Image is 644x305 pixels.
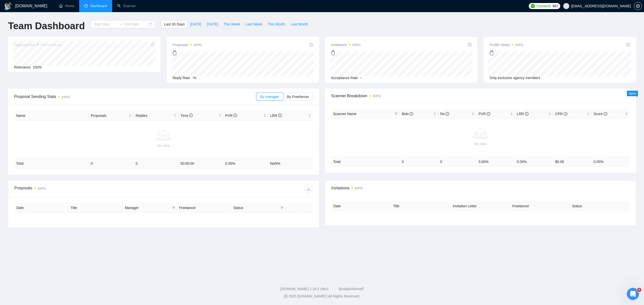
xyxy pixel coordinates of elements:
[552,3,558,9] span: 867
[525,112,529,116] span: info-circle
[233,114,237,117] span: info-circle
[4,294,640,299] div: 2025 [DOMAIN_NAME] | All Rights Reserved.
[637,288,641,292] span: 6
[62,96,69,98] time: [DATE]
[119,22,123,26] span: to
[400,157,438,166] td: 0
[553,157,591,166] td: $ 0.00
[395,112,398,115] span: filter
[4,2,12,10] img: logo
[487,112,490,116] span: info-circle
[190,21,201,27] span: [DATE]
[333,112,356,116] span: Scanner Name
[438,157,476,166] td: 0
[69,203,123,213] th: Title
[173,48,202,58] div: 0
[446,112,449,116] span: info-circle
[270,114,282,118] span: LRR
[331,76,358,80] span: Acceptance Rate
[14,203,69,213] th: Date
[355,187,363,190] time: [DATE]
[172,206,175,209] span: filter
[280,206,284,209] span: filter
[268,159,313,168] td: NaN %
[265,20,288,28] button: This Month
[629,91,636,95] span: New
[125,205,170,211] span: Manager
[410,112,413,116] span: info-circle
[279,204,285,212] span: filter
[592,157,630,166] td: 0.00 %
[291,21,308,27] span: Last Month
[207,21,218,27] span: [DATE]
[515,157,553,166] td: 0.00 %
[8,20,85,32] h1: Team Dashboard
[134,111,178,121] th: Replies
[243,20,265,28] button: Last Week
[287,95,309,99] span: By Freelancer
[517,112,529,116] span: LRR
[451,201,510,211] th: Invitation Letter
[352,44,360,46] time: [DATE]
[225,114,237,118] span: PVR
[33,65,42,69] span: 100%
[604,112,607,116] span: info-circle
[338,287,364,291] a: @vadymhimself
[84,4,88,8] span: dashboard
[38,187,46,190] time: [DATE]
[331,42,360,48] span: Invitations
[627,288,639,300] iframe: Intercom live chat
[223,159,268,168] td: 0.00 %
[187,20,204,28] button: [DATE]
[125,21,148,27] input: End date
[531,4,535,8] img: upwork-logo.png
[394,110,399,118] span: filter
[14,93,256,100] span: Proposal Sending Stats
[331,157,400,166] td: Total
[490,42,523,48] span: Profile Views
[555,112,567,116] span: CPR
[360,76,362,80] span: --
[478,112,490,116] span: PVR
[570,201,630,211] th: Status
[278,114,282,117] span: info-circle
[565,4,568,8] span: user
[161,20,187,28] button: Last 30 Days
[134,159,178,168] td: 0
[117,4,136,8] a: searchScanner
[594,112,607,116] span: Score
[468,43,471,46] span: info-circle
[373,95,381,97] time: [DATE]
[634,2,642,10] button: setting
[178,159,223,168] td: 00:00:00
[260,95,279,99] span: By manager
[476,157,515,166] td: 0.00 %
[280,287,329,291] a: [DOMAIN_NAME] 1.26.1 (dev)
[177,203,231,213] th: Freelancer
[246,21,262,27] span: Last Week
[536,3,551,9] span: Connects:
[634,4,642,8] a: setting
[14,185,164,193] div: Proposals
[189,114,193,117] span: info-circle
[440,112,449,116] span: Re
[171,204,176,212] span: filter
[14,159,89,168] td: Total
[490,48,523,58] div: 0
[90,4,107,8] span: Dashboard
[331,201,391,211] th: Date
[626,43,630,46] span: info-circle
[14,111,89,121] th: Name
[288,20,311,28] button: Last Month
[89,111,134,121] th: Proposals
[59,4,74,8] a: homeHome
[268,21,285,27] span: This Month
[204,20,221,28] button: [DATE]
[305,187,312,191] span: download
[194,44,202,46] time: [DATE]
[14,65,31,69] span: Relevance
[309,43,313,46] span: info-circle
[173,76,190,80] span: Reply Rate
[173,42,202,48] span: Proposals
[515,44,523,46] time: [DATE]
